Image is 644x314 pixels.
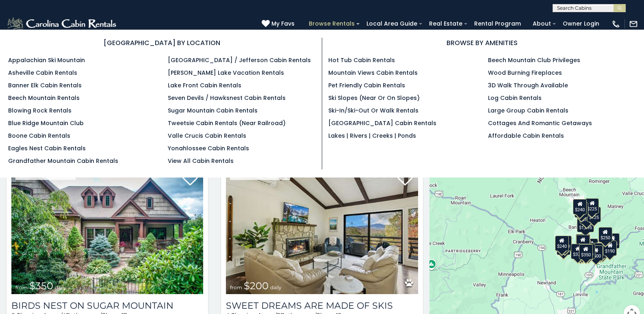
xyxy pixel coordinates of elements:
[328,69,418,77] a: Mountain Views Cabin Rentals
[270,284,282,290] span: daily
[470,17,525,30] a: Rental Program
[230,284,242,290] span: from
[576,234,590,249] div: $265
[8,144,86,152] a: Eagles Nest Cabin Rentals
[8,56,85,64] a: Appalachian Ski Mountain
[168,56,311,64] a: [GEOGRAPHIC_DATA] / Jefferson Cabin Rentals
[11,166,203,294] img: Birds Nest On Sugar Mountain
[328,38,636,48] h3: BROWSE BY AMENITIES
[328,56,395,64] a: Hot Tub Cabin Rentals
[168,69,284,77] a: [PERSON_NAME] Lake Vacation Rentals
[182,171,198,188] a: Add to favorites
[488,56,580,64] a: Beech Mountain Club Privileges
[168,119,286,127] a: Tweetsie Cabin Rentals (Near Railroad)
[573,199,587,214] div: $240
[571,244,585,259] div: $375
[603,240,617,256] div: $190
[168,81,241,89] a: Lake Front Cabin Rentals
[488,81,568,89] a: 3D Walk Through Available
[8,132,70,140] a: Boone Cabin Rentals
[8,69,77,77] a: Asheville Cabin Rentals
[8,157,118,165] a: Grandfather Mountain Cabin Rentals
[29,280,53,292] span: $350
[168,106,258,115] a: Sugar Mountain Cabin Rentals
[271,19,295,28] span: My Favs
[15,284,28,290] span: from
[581,244,595,259] div: $350
[576,234,590,249] div: $190
[8,94,80,102] a: Beech Mountain Rentals
[488,119,592,127] a: Cottages and Romantic Getaways
[328,132,416,140] a: Lakes | Rivers | Creeks | Ponds
[168,157,234,165] a: View All Cabin Rentals
[328,106,418,115] a: Ski-in/Ski-Out or Walk Rentals
[8,119,84,127] a: Blue Ridge Mountain Club
[488,106,568,115] a: Large Group Cabin Rentals
[587,207,601,222] div: $125
[226,300,418,311] a: Sweet Dreams Are Made Of Skis
[328,119,436,127] a: [GEOGRAPHIC_DATA] Cabin Rentals
[6,16,119,32] img: White-1-2.png
[8,38,316,48] h3: [GEOGRAPHIC_DATA] BY LOCATION
[8,106,72,115] a: Blowing Rock Rentals
[559,17,603,30] a: Owner Login
[575,202,588,218] div: $170
[328,81,405,89] a: Pet Friendly Cabin Rentals
[579,244,593,260] div: $350
[585,198,599,214] div: $225
[55,284,66,290] span: daily
[11,300,203,311] a: Birds Nest On Sugar Mountain
[425,17,466,30] a: Real Estate
[244,280,269,292] span: $200
[488,132,564,140] a: Affordable Cabin Rentals
[598,227,612,243] div: $250
[576,235,590,250] div: $300
[589,245,603,261] div: $500
[168,94,286,102] a: Seven Devils / Hawksnest Cabin Rentals
[262,19,297,28] a: My Favs
[584,238,598,254] div: $200
[488,69,562,77] a: Wood Burning Fireplaces
[611,19,620,28] img: phone-regular-white.png
[606,233,620,249] div: $155
[593,243,607,258] div: $195
[305,17,359,30] a: Browse Rentals
[555,236,568,251] div: $240
[577,217,594,232] div: $1,095
[226,166,418,294] a: Sweet Dreams Are Made Of Skis from $200 daily
[226,166,418,294] img: Sweet Dreams Are Made Of Skis
[8,81,82,89] a: Banner Elk Cabin Rentals
[11,166,203,294] a: Birds Nest On Sugar Mountain from $350 daily
[488,94,542,102] a: Log Cabin Rentals
[328,94,420,102] a: Ski Slopes (Near or On Slopes)
[629,19,638,28] img: mail-regular-white.png
[397,171,413,188] a: Add to favorites
[168,132,246,140] a: Valle Crucis Cabin Rentals
[168,144,249,152] a: Yonahlossee Cabin Rentals
[362,17,421,30] a: Local Area Guide
[529,17,555,30] a: About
